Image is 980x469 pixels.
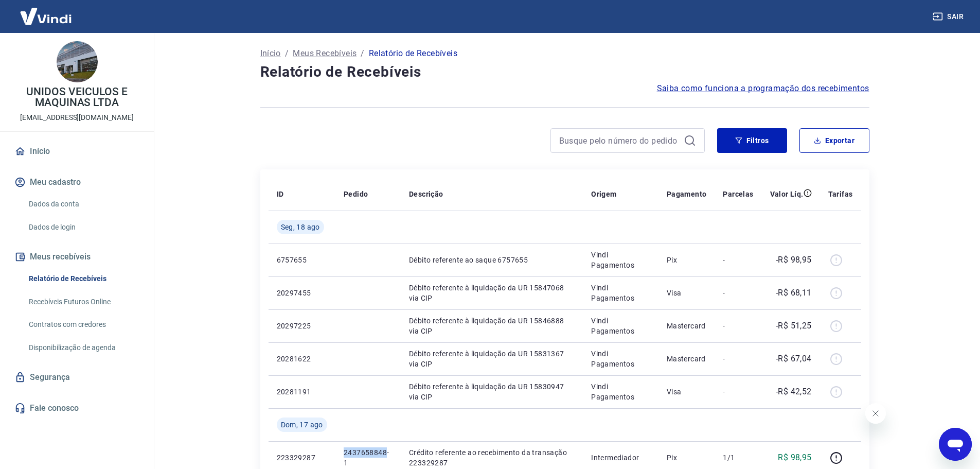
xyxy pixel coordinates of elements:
p: R$ 98,95 [778,451,811,464]
a: Relatório de Recebíveis [25,268,141,289]
p: Vindi Pagamentos [591,349,650,369]
p: Pedido [344,189,368,199]
p: Débito referente à liquidação da UR 15831367 via CIP [409,349,575,369]
p: Visa [667,387,707,397]
p: Crédito referente ao recebimento da transação 223329287 [409,447,575,468]
p: Pagamento [667,189,707,199]
p: 20297455 [277,288,327,298]
p: [EMAIL_ADDRESS][DOMAIN_NAME] [20,112,134,123]
p: / [361,47,364,60]
button: Meu cadastro [12,171,141,194]
iframe: Botão para abrir a janela de mensagens [939,428,972,461]
iframe: Fechar mensagem [865,403,886,424]
span: Dom, 17 ago [281,420,323,430]
span: Olá! Precisa de ajuda? [6,7,86,15]
button: Filtros [717,128,787,153]
p: Débito referente ao saque 6757655 [409,255,575,265]
img: 0fa5476e-c494-4df4-9457-b10783cb2f62.jpeg [57,41,98,82]
p: Visa [667,288,707,298]
p: UNIDOS VEICULOS E MAQUINAS LTDA [8,86,146,108]
a: Início [260,47,281,60]
p: Origem [591,189,616,199]
button: Exportar [799,128,869,153]
p: Relatório de Recebíveis [369,47,457,60]
a: Início [12,140,141,163]
p: Vindi Pagamentos [591,250,650,270]
p: ID [277,189,284,199]
a: Dados da conta [25,194,141,215]
p: Mastercard [667,321,707,331]
p: -R$ 98,95 [776,254,812,266]
p: 6757655 [277,255,327,265]
p: Débito referente à liquidação da UR 15847068 via CIP [409,283,575,303]
p: Vindi Pagamentos [591,381,650,402]
a: Recebíveis Futuros Online [25,291,141,312]
p: 223329287 [277,453,327,463]
p: -R$ 68,11 [776,287,812,299]
a: Disponibilização de agenda [25,337,141,358]
img: Vindi [12,1,79,32]
p: Débito referente à liquidação da UR 15846888 via CIP [409,316,575,336]
p: 20297225 [277,321,327,331]
p: - [723,288,753,298]
p: Mastercard [667,354,707,364]
p: - [723,255,753,265]
p: Vindi Pagamentos [591,283,650,303]
a: Saiba como funciona a programação dos recebimentos [657,82,869,95]
p: Pix [667,255,707,265]
p: Valor Líq. [770,189,804,199]
p: -R$ 42,52 [776,386,812,398]
p: - [723,321,753,331]
p: 20281191 [277,387,327,397]
p: - [723,387,753,397]
a: Meus Recebíveis [293,47,357,60]
button: Sair [931,7,968,26]
a: Segurança [12,366,141,389]
button: Meus recebíveis [12,246,141,268]
p: Parcelas [723,189,753,199]
span: Seg, 18 ago [281,222,320,232]
p: Tarifas [828,189,853,199]
input: Busque pelo número do pedido [559,133,680,148]
p: Descrição [409,189,443,199]
a: Contratos com credores [25,314,141,335]
p: 1/1 [723,453,753,463]
p: -R$ 67,04 [776,353,812,365]
p: 2437658848-1 [344,447,393,468]
a: Dados de login [25,217,141,238]
p: -R$ 51,25 [776,320,812,332]
h4: Relatório de Recebíveis [260,62,869,82]
p: Intermediador [591,453,650,463]
p: 20281622 [277,354,327,364]
p: Vindi Pagamentos [591,316,650,336]
p: Pix [667,453,707,463]
p: / [285,47,289,60]
a: Fale conosco [12,397,141,420]
p: Débito referente à liquidação da UR 15830947 via CIP [409,381,575,402]
p: - [723,354,753,364]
